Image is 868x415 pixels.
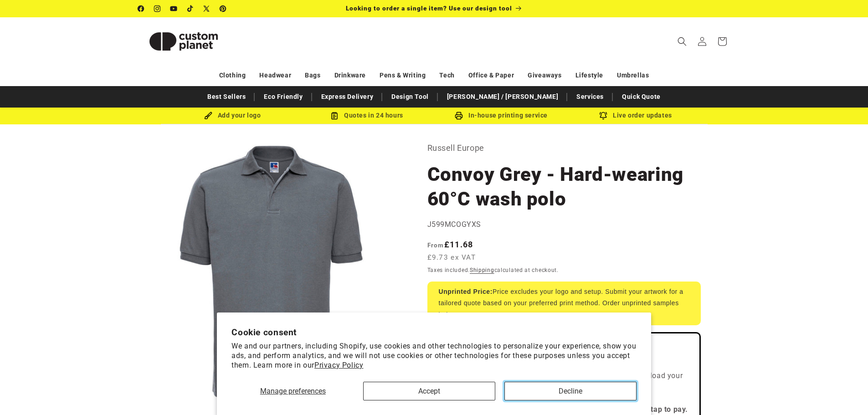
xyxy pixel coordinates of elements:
button: Accept [363,382,495,400]
a: Best Sellers [203,89,250,105]
a: Design Tool [387,89,433,105]
p: Russell Europe [427,141,701,155]
span: J599MCOGYXS [427,220,482,229]
div: Price excludes your logo and setup. Submit your artwork for a tailored quote based on your prefer... [427,282,701,325]
h1: Convoy Grey - Hard-wearing 60°C wash polo [427,162,701,211]
a: Drinkware [334,67,366,83]
span: Looking to order a single item? Use our design tool [346,5,512,12]
button: Decline [504,382,637,400]
img: Brush Icon [204,112,212,120]
button: Manage preferences [231,382,354,400]
a: Pens & Writing [380,67,426,83]
a: Clothing [219,67,246,83]
img: Order Updates Icon [330,112,339,120]
span: From [427,241,444,249]
a: Headwear [259,67,291,83]
a: Eco Friendly [259,89,307,105]
a: Quick Quote [617,89,665,105]
summary: Search [672,31,692,51]
a: Lifestyle [575,67,603,83]
a: Shipping [470,267,494,273]
span: £9.73 ex VAT [427,252,476,263]
a: Services [572,89,608,105]
a: Office & Paper [468,67,514,83]
a: Umbrellas [617,67,649,83]
iframe: Chat Widget [716,317,868,415]
strong: £11.68 [427,240,473,249]
p: We and our partners, including Shopify, use cookies and other technologies to personalize your ex... [231,342,637,370]
img: Custom Planet [138,21,229,62]
div: In-house printing service [434,110,569,121]
a: Bags [305,67,320,83]
div: Live order updates [569,110,703,121]
a: [PERSON_NAME] / [PERSON_NAME] [442,89,563,105]
a: Tech [439,67,454,83]
div: Taxes included. calculated at checkout. [427,266,701,275]
img: Order updates [599,112,607,120]
div: Quotes in 24 hours [300,110,434,121]
a: Express Delivery [317,89,378,105]
a: Privacy Policy [314,361,363,369]
img: In-house printing [455,112,463,120]
strong: Unprinted Price: [439,288,493,295]
div: Add your logo [165,110,300,121]
a: Custom Planet [134,17,232,65]
span: Manage preferences [260,387,326,395]
h2: Cookie consent [231,327,637,338]
a: Giveaways [528,67,561,83]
